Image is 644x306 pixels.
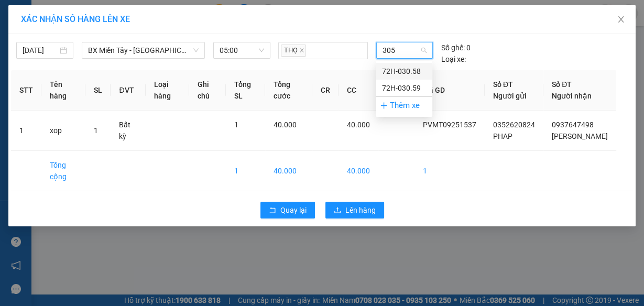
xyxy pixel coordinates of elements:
[265,70,312,111] th: Tổng cước
[226,70,265,111] th: Tổng SL
[41,111,85,151] td: xop
[552,80,572,89] span: Số ĐT
[493,80,513,89] span: Số ĐT
[88,42,199,58] span: BX Miền Tây - Bà Rịa (Hàng Hóa)
[226,151,265,191] td: 1
[9,61,82,86] div: cho Binh Dien, F7, Q8
[94,126,98,135] span: 1
[90,21,180,34] div: [PERSON_NAME]
[617,15,625,24] span: close
[274,121,297,129] span: 40.000
[414,151,485,191] td: 1
[312,70,339,111] th: CR
[441,42,465,53] span: Số ghế:
[345,204,376,216] span: Lên hàng
[380,102,388,110] span: plus
[23,45,58,56] input: 14/09/2025
[441,42,471,53] div: 0
[347,121,370,129] span: 40.000
[260,202,315,218] button: rollbackQuay lại
[552,92,592,100] span: Người nhận
[234,121,238,129] span: 1
[493,121,535,129] span: 0352620824
[280,204,307,216] span: Quay lại
[441,53,466,65] span: Loại xe:
[189,70,226,111] th: Ghi chú
[90,9,180,21] div: Hàng Bà Rịa
[376,96,432,115] div: Thêm xe
[90,34,180,49] div: 0937647498
[339,70,378,111] th: CC
[193,47,199,53] span: down
[9,34,82,47] div: PHAP
[382,65,426,77] div: 72H-030.58
[11,70,41,111] th: STT
[11,111,41,151] td: 1
[111,70,146,111] th: ĐVT
[382,82,426,94] div: 72H-030.59
[376,63,432,80] div: 72H-030.58
[41,70,85,111] th: Tên hàng
[552,121,594,129] span: 0937647498
[41,151,85,191] td: Tổng cộng
[9,10,25,21] span: Gửi:
[269,206,276,215] span: rollback
[299,48,304,53] span: close
[493,92,527,100] span: Người gửi
[220,42,264,58] span: 05:00
[493,132,512,140] span: PHAP
[423,121,476,129] span: PVMT09251537
[339,151,378,191] td: 40.000
[281,45,306,57] span: THỌ
[606,5,636,35] button: Close
[414,70,485,111] th: Mã GD
[21,14,130,24] span: XÁC NHẬN SỐ HÀNG LÊN XE
[146,70,189,111] th: Loại hàng
[552,132,608,140] span: [PERSON_NAME]
[90,10,115,21] span: Nhận:
[325,202,384,218] button: uploadLên hàng
[376,80,432,96] div: 72H-030.59
[334,206,341,215] span: upload
[85,70,111,111] th: SL
[111,111,146,151] td: Bất kỳ
[265,151,312,191] td: 40.000
[9,9,82,34] div: PV Miền Tây
[9,47,82,61] div: 0352620824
